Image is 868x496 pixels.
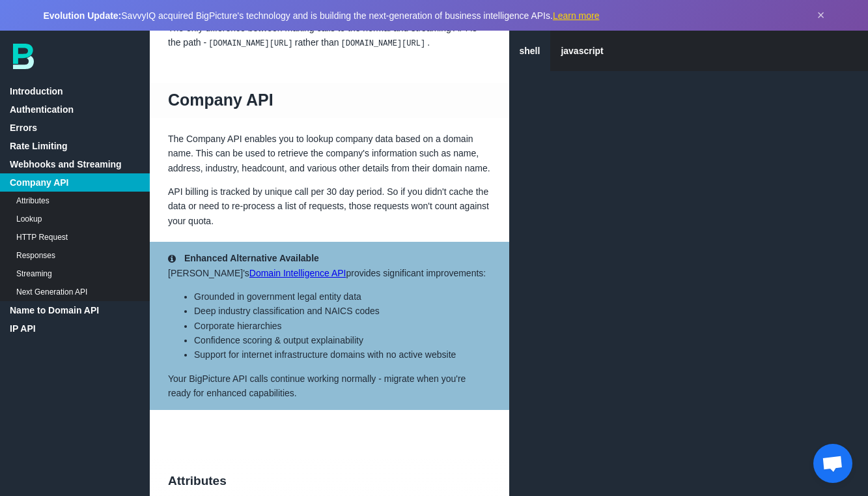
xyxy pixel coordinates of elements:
img: bp-logo-B-teal.svg [13,44,34,69]
a: shell [509,31,551,71]
li: Grounded in government legal entity data [194,289,491,304]
a: Domain Intelligence API [249,268,346,278]
p: API billing is tracked by unique call per 30 day period. So if you didn't cache the data or need ... [150,184,509,228]
a: javascript [550,31,613,71]
p: The only difference between making calls to the normal and streaming API is the path - rather than . [150,21,509,50]
code: [DOMAIN_NAME][URL] [206,37,295,50]
p: The Company API enables you to lookup company data based on a domain name. This can be used to re... [150,132,509,175]
li: Corporate hierarchies [194,319,491,333]
li: Support for internet infrastructure domains with no active website [194,347,491,362]
h1: Company API [150,83,509,118]
button: Dismiss announcement [817,8,825,23]
aside: [PERSON_NAME]'s provides significant improvements: Your BigPicture API calls continue working nor... [150,242,509,410]
strong: Evolution Update: [44,10,122,21]
a: Open chat [813,444,852,483]
a: Learn more [553,10,600,21]
strong: Enhanced Alternative Available [184,253,319,263]
li: Confidence scoring & output explainability [194,333,491,347]
li: Deep industry classification and NAICS codes [194,304,491,318]
code: [DOMAIN_NAME][URL] [339,37,428,50]
span: SavvyIQ acquired BigPicture's technology and is building the next-generation of business intellig... [44,10,600,21]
